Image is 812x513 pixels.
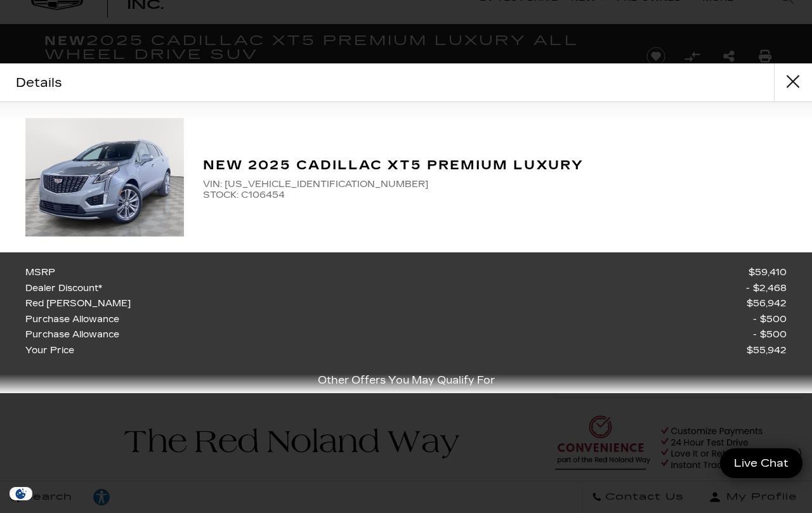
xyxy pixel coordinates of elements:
[774,63,812,101] button: close
[25,327,787,343] a: Purchase Allowance $500
[25,327,126,343] span: Purchase Allowance
[747,296,787,312] span: $56,942
[25,312,787,328] a: Purchase Allowance $500
[25,343,81,359] span: Your Price
[25,265,62,281] span: MSRP
[25,296,137,312] span: Red [PERSON_NAME]
[25,281,108,297] span: Dealer Discount*
[203,155,787,176] h2: New 2025 Cadillac XT5 Premium Luxury
[25,265,787,281] a: MSRP $59,410
[6,487,36,500] section: Click to Open Cookie Consent Modal
[720,448,802,478] a: Live Chat
[25,296,787,312] a: Red [PERSON_NAME] $56,942
[25,312,126,328] span: Purchase Allowance
[753,327,787,343] span: $500
[6,487,36,500] img: Opt-Out Icon
[753,312,787,328] span: $500
[747,343,787,359] span: $55,942
[203,179,787,190] span: VIN: [US_VEHICLE_IDENTIFICATION_NUMBER]
[25,281,787,297] a: Dealer Discount* $2,468
[728,456,795,471] span: Live Chat
[746,281,787,297] span: $2,468
[25,343,787,359] a: Your Price $55,942
[25,118,184,237] img: 2025 Cadillac XT5 Premium Luxury
[25,372,787,389] p: Other Offers You May Qualify For
[749,265,787,281] span: $59,410
[203,190,787,200] span: STOCK: C106454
